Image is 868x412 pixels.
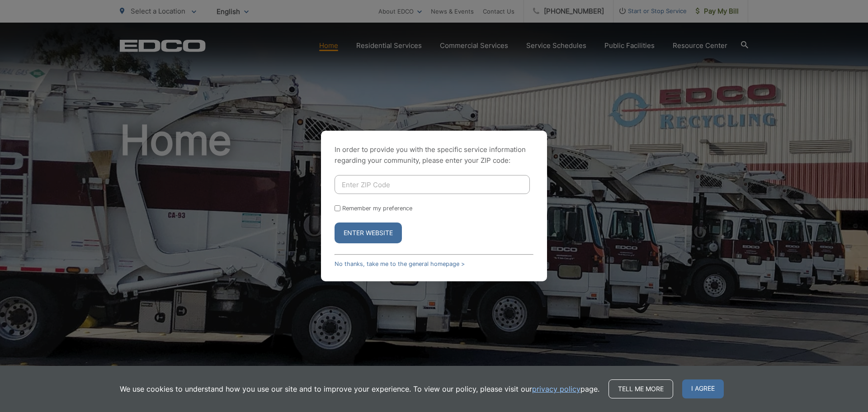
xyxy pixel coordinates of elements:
[335,223,402,243] button: Enter Website
[120,384,599,394] p: We use cookies to understand how you use our site and to improve your experience. To view our pol...
[682,379,724,398] span: I agree
[342,205,412,212] label: Remember my preference
[335,175,530,194] input: Enter ZIP Code
[335,144,533,166] p: In order to provide you with the specific service information regarding your community, please en...
[532,384,580,394] a: privacy policy
[335,260,465,267] a: No thanks, take me to the general homepage >
[609,379,673,398] a: Tell me more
